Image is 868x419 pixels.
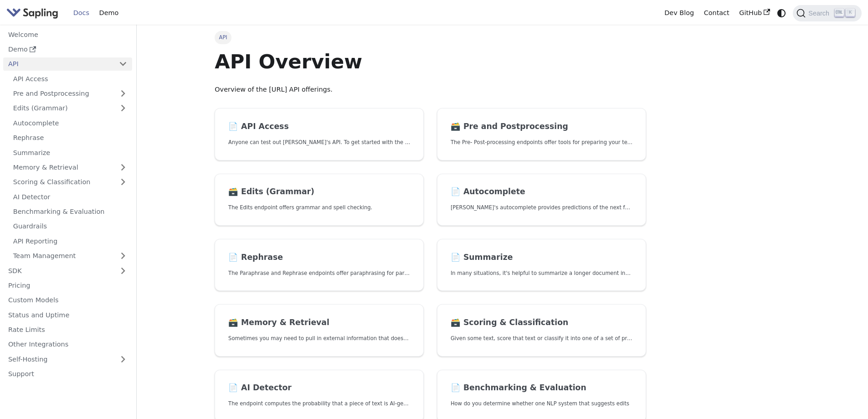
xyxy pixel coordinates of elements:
[8,72,132,85] a: API Access
[3,308,132,321] a: Status and Uptime
[228,253,410,263] h2: Rephrase
[659,6,699,20] a: Dev Blog
[8,190,132,203] a: AI Detector
[215,49,646,74] h1: API Overview
[6,6,62,20] a: Sapling.ai
[806,10,835,17] span: Search
[3,367,132,381] a: Support
[451,383,632,393] h2: Benchmarking & Evaluation
[3,279,132,292] a: Pricing
[215,304,424,357] a: 🗃️ Memory & RetrievalSometimes you may need to pull in external information that doesn't fit in t...
[3,43,132,56] a: Demo
[3,57,114,71] a: API
[451,203,632,212] p: Sapling's autocomplete provides predictions of the next few characters or words
[8,205,132,218] a: Benchmarking & Evaluation
[114,57,132,71] button: Collapse sidebar category 'API'
[451,399,632,408] p: How do you determine whether one NLP system that suggests edits
[734,6,775,20] a: GitHub
[215,31,231,44] span: API
[228,122,410,132] h2: API Access
[8,176,132,189] a: Scoring & Classification
[228,383,410,393] h2: AI Detector
[228,187,410,197] h2: Edits (Grammar)
[94,6,123,20] a: Demo
[775,6,788,20] button: Switch between dark and light mode (currently system mode)
[3,294,132,307] a: Custom Models
[114,264,132,277] button: Expand sidebar category 'SDK'
[215,174,424,226] a: 🗃️ Edits (Grammar)The Edits endpoint offers grammar and spell checking.
[68,6,94,20] a: Docs
[8,220,132,233] a: Guardrails
[228,334,410,343] p: Sometimes you may need to pull in external information that doesn't fit in the context size of an...
[3,28,132,41] a: Welcome
[451,138,632,147] p: The Pre- Post-processing endpoints offer tools for preparing your text data for ingestation as we...
[215,108,424,160] a: 📄️ API AccessAnyone can test out [PERSON_NAME]'s API. To get started with the API, simply:
[228,203,410,212] p: The Edits endpoint offers grammar and spell checking.
[437,239,646,291] a: 📄️ SummarizeIn many situations, it's helpful to summarize a longer document into a shorter, more ...
[8,116,132,129] a: Autocomplete
[228,138,410,147] p: Anyone can test out Sapling's API. To get started with the API, simply:
[8,102,132,115] a: Edits (Grammar)
[8,249,132,263] a: Team Management
[437,174,646,226] a: 📄️ Autocomplete[PERSON_NAME]'s autocomplete provides predictions of the next few characters or words
[793,5,861,21] button: Search (Ctrl+K)
[437,304,646,357] a: 🗃️ Scoring & ClassificationGiven some text, score that text or classify it into one of a set of p...
[228,399,410,408] p: The endpoint computes the probability that a piece of text is AI-generated,
[3,338,132,351] a: Other Integrations
[228,318,410,328] h2: Memory & Retrieval
[699,6,734,20] a: Contact
[451,334,632,343] p: Given some text, score that text or classify it into one of a set of pre-specified categories.
[8,87,132,100] a: Pre and Postprocessing
[451,269,632,278] p: In many situations, it's helpful to summarize a longer document into a shorter, more easily diges...
[451,187,632,197] h2: Autocomplete
[8,161,132,174] a: Memory & Retrieval
[8,146,132,159] a: Summarize
[3,352,132,366] a: Self-Hosting
[451,318,632,328] h2: Scoring & Classification
[451,253,632,263] h2: Summarize
[228,269,410,278] p: The Paraphrase and Rephrase endpoints offer paraphrasing for particular styles.
[3,264,114,277] a: SDK
[3,323,132,336] a: Rate Limits
[8,131,132,145] a: Rephrase
[215,84,646,95] p: Overview of the [URL] API offerings.
[451,122,632,132] h2: Pre and Postprocessing
[437,108,646,160] a: 🗃️ Pre and PostprocessingThe Pre- Post-processing endpoints offer tools for preparing your text d...
[6,6,58,20] img: Sapling.ai
[846,9,855,17] kbd: K
[215,31,646,44] nav: Breadcrumbs
[8,234,132,248] a: API Reporting
[215,239,424,291] a: 📄️ RephraseThe Paraphrase and Rephrase endpoints offer paraphrasing for particular styles.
